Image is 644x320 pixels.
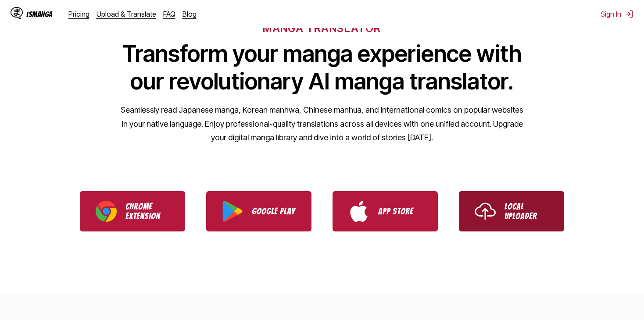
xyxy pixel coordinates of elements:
h6: MANGA TRANSLATOR [263,22,381,35]
p: App Store [378,206,422,216]
img: App Store logo [348,201,369,222]
img: Sign out [625,10,633,18]
p: Google Play [252,206,296,216]
a: Upload & Translate [97,10,156,18]
button: Sign In [601,10,633,18]
p: Chrome Extension [125,202,169,221]
a: Download IsManga from App Store [333,191,438,231]
a: Pricing [68,10,89,18]
a: Blog [182,10,197,18]
a: Download IsManga from Google Play [206,191,311,231]
a: Use IsManga Local Uploader [459,191,564,231]
p: Seamlessly read Japanese manga, Korean manhwa, Chinese manhua, and international comics on popula... [120,103,524,145]
h1: Transform your manga experience with our revolutionary AI manga translator. [120,40,524,95]
a: Download IsManga Chrome Extension [80,191,185,231]
a: FAQ [163,10,175,18]
img: Upload icon [475,201,496,222]
img: Chrome logo [96,201,117,222]
a: IsManga LogoIsManga [11,7,68,21]
div: IsManga [26,10,53,18]
p: Local Uploader [504,202,548,221]
img: IsManga Logo [11,7,23,19]
img: Google Play logo [222,201,243,222]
